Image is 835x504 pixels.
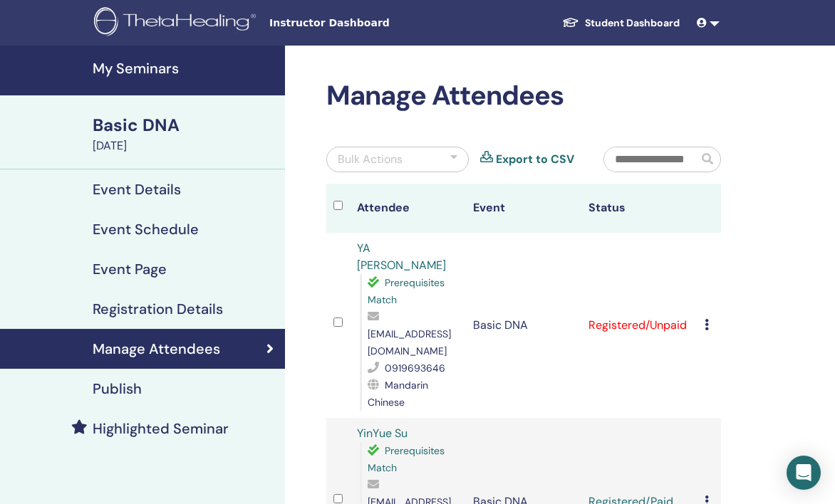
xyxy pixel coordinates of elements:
[93,380,142,397] h4: Publish
[368,379,428,409] span: Mandarin Chinese
[93,221,199,238] h4: Event Schedule
[93,420,229,437] h4: Highlighted Seminar
[357,241,446,273] a: YA [PERSON_NAME]
[385,362,445,374] span: 0919693646
[496,151,574,168] a: Export to CSV
[562,16,579,28] img: graduation-cap-white.svg
[368,327,451,357] span: [EMAIL_ADDRESS][DOMAIN_NAME]
[466,233,582,418] td: Basic DNA
[269,16,483,31] span: Instructor Dashboard
[551,10,691,36] a: Student Dashboard
[787,456,821,490] div: Open Intercom Messenger
[93,300,223,317] h4: Registration Details
[93,60,276,77] h4: My Seminars
[94,7,261,39] img: logo.png
[350,184,466,233] th: Attendee
[93,181,181,198] h4: Event Details
[93,137,276,154] div: [DATE]
[368,276,445,306] span: Prerequisites Match
[93,261,167,278] h4: Event Page
[93,340,220,357] h4: Manage Attendees
[368,444,445,474] span: Prerequisites Match
[326,80,721,112] h2: Manage Attendees
[84,113,285,154] a: Basic DNA[DATE]
[338,151,403,168] div: Bulk Actions
[93,113,276,137] div: Basic DNA
[466,184,582,233] th: Event
[581,184,697,233] th: Status
[357,426,408,441] a: YinYue Su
